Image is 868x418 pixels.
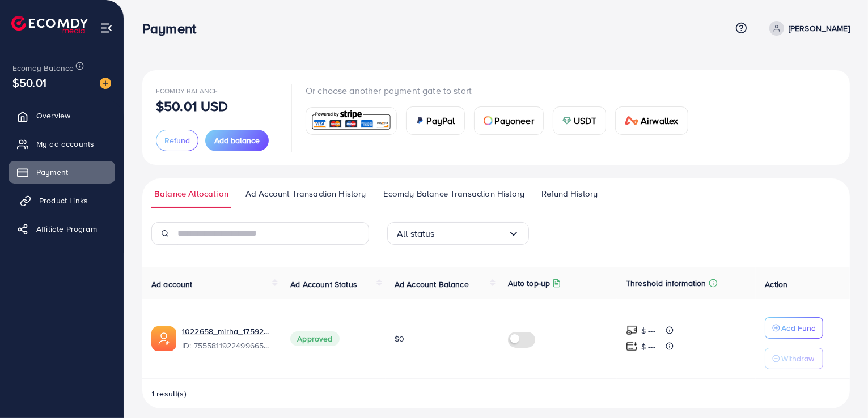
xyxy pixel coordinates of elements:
a: cardPayPal [406,106,465,135]
span: All status [397,225,435,242]
span: ID: 7555811922499665921 [182,340,272,351]
span: Ecomdy Balance Transaction History [383,187,524,200]
img: logo [11,16,88,33]
img: card [625,116,638,125]
span: Action [765,279,787,290]
span: PayPal [427,114,455,127]
span: Add balance [214,135,260,146]
span: Balance Allocation [154,187,228,200]
p: Withdraw [781,352,814,365]
img: ic-ads-acc.e4c84228.svg [151,326,176,351]
span: USDT [574,114,597,127]
a: Affiliate Program [9,217,115,240]
span: Airwallex [641,114,678,127]
img: top-up amount [626,340,638,352]
span: Payoneer [495,114,534,127]
a: cardPayoneer [474,106,544,135]
img: card [416,116,425,125]
span: Refund History [541,187,598,200]
p: Threshold information [626,276,706,290]
img: image [100,78,111,89]
span: Product Links [39,195,88,206]
img: menu [100,22,113,35]
span: My ad accounts [36,138,94,150]
span: $50.01 [12,74,46,91]
img: card [310,109,393,133]
p: Add Fund [781,321,816,335]
a: Product Links [9,189,115,212]
div: <span class='underline'>1022658_mirha_1759224591998</span></br>7555811922499665921 [182,326,272,352]
p: [PERSON_NAME] [789,22,850,35]
span: Approved [290,331,339,346]
img: card [562,116,571,125]
button: Add Fund [765,317,823,339]
a: 1022658_mirha_1759224591998 [182,326,272,337]
span: $0 [395,333,404,344]
img: card [484,116,493,125]
span: Ecomdy Balance [156,86,218,96]
a: cardAirwallex [615,106,688,135]
p: Auto top-up [508,276,551,290]
a: Overview [9,104,115,127]
span: Ad Account Balance [395,279,469,290]
img: top-up amount [626,325,638,336]
button: Withdraw [765,348,823,369]
p: Or choose another payment gate to start [306,84,697,97]
span: Ad Account Transaction History [245,187,366,200]
span: Refund [164,135,190,146]
a: My ad accounts [9,133,115,155]
button: Refund [156,130,198,151]
span: Ecomdy Balance [12,62,74,74]
button: Add balance [205,130,269,151]
a: Payment [9,161,115,184]
span: Affiliate Program [36,223,97,234]
p: $ --- [641,340,655,353]
p: $ --- [641,324,655,338]
span: Overview [36,110,70,121]
p: $50.01 USD [156,99,228,113]
span: Ad Account Status [290,279,357,290]
a: cardUSDT [553,106,607,135]
span: Ad account [151,279,193,290]
div: Search for option [387,222,529,245]
iframe: Chat [820,367,859,410]
span: 1 result(s) [151,388,187,399]
input: Search for option [435,225,508,242]
span: Payment [36,167,68,178]
h3: Payment [142,20,205,37]
a: card [306,107,397,135]
a: [PERSON_NAME] [765,21,850,36]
